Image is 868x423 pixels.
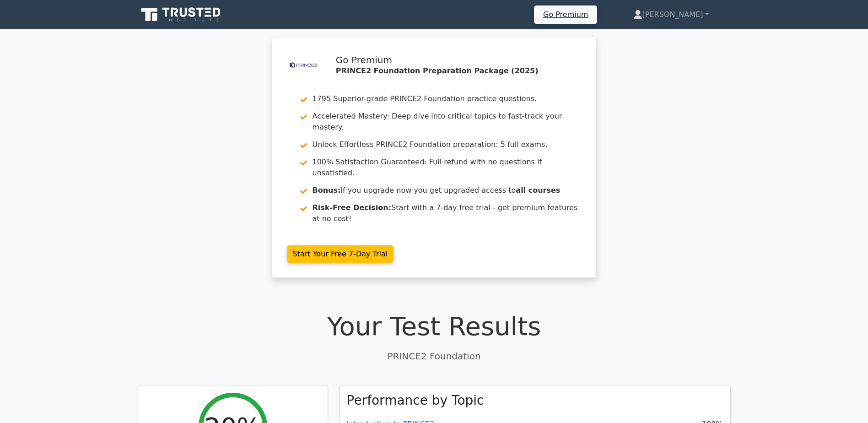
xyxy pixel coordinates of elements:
[138,349,731,363] p: PRINCE2 Foundation
[347,393,484,408] h3: Performance by Topic
[611,5,731,24] a: [PERSON_NAME]
[287,245,394,263] a: Start Your Free 7-Day Trial
[138,311,731,342] h1: Your Test Results
[538,8,593,21] a: Go Premium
